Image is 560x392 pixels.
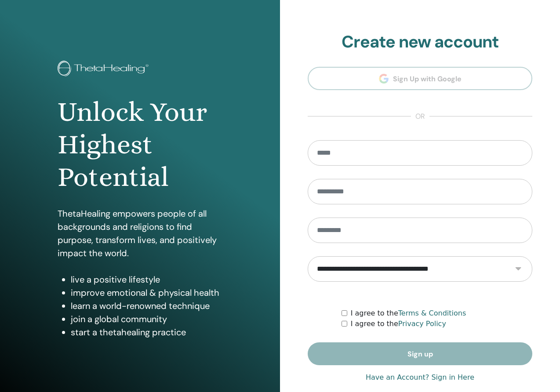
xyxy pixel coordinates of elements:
li: start a thetahealing practice [71,326,222,339]
label: I agree to the [351,319,446,329]
li: live a positive lifestyle [71,273,222,286]
span: or [411,111,429,122]
h2: Create new account [308,32,532,52]
li: improve emotional & physical health [71,286,222,299]
label: I agree to the [351,308,466,319]
h1: Unlock Your Highest Potential [58,96,222,194]
li: join a global community [71,312,222,326]
a: Privacy Policy [398,319,446,328]
a: Terms & Conditions [398,309,466,317]
p: ThetaHealing empowers people of all backgrounds and religions to find purpose, transform lives, a... [58,207,222,260]
a: Have an Account? Sign in Here [366,372,474,383]
li: learn a world-renowned technique [71,299,222,312]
